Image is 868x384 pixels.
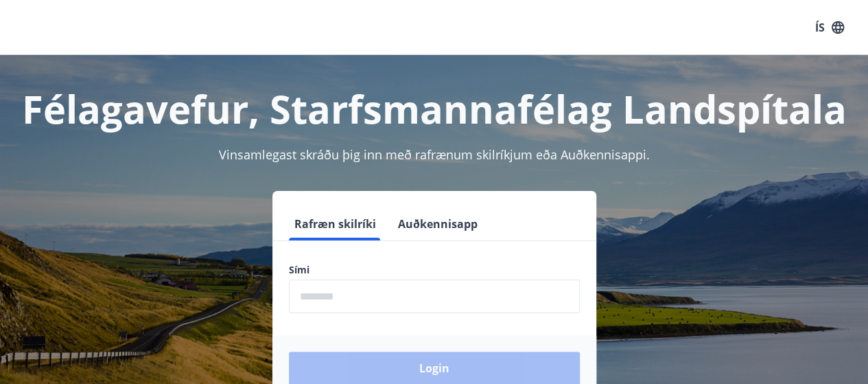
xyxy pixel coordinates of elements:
[808,15,852,40] button: ÍS
[16,82,852,135] h1: Félagavefur, Starfsmannafélag Landspítala
[219,146,650,163] span: Vinsamlegast skráðu þig inn með rafrænum skilríkjum eða Auðkennisappi.
[392,207,483,240] button: Auðkennisapp
[289,263,580,277] label: Sími
[289,207,382,240] button: Rafræn skilríki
